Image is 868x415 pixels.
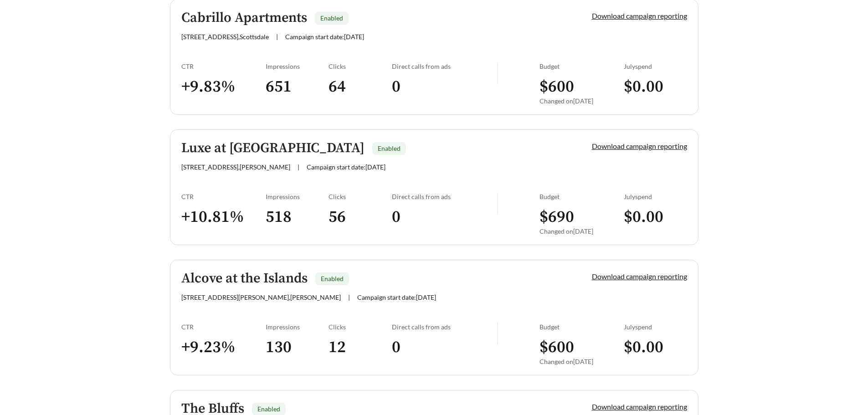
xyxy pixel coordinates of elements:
div: Clicks [329,323,392,331]
div: Changed on [DATE] [539,97,624,105]
div: July spend [624,62,687,70]
h3: + 10.81 % [181,207,266,227]
h5: Luxe at [GEOGRAPHIC_DATA] [181,141,365,156]
span: Campaign start date: [DATE] [307,163,385,171]
h3: 0 [392,77,497,97]
div: July spend [624,323,687,331]
span: Enabled [321,275,344,282]
span: [STREET_ADDRESS] , Scottsdale [181,33,269,41]
a: Download campaign reporting [592,142,687,150]
a: Alcove at the IslandsEnabled[STREET_ADDRESS][PERSON_NAME],[PERSON_NAME]|Campaign start date:[DATE... [170,260,699,375]
div: July spend [624,193,687,200]
h3: 651 [266,77,329,97]
h3: 0 [392,337,497,358]
div: Clicks [329,62,392,70]
h3: 0 [392,207,497,227]
div: Budget [539,323,624,331]
h3: $ 0.00 [624,207,687,227]
div: Direct calls from ads [392,323,497,331]
h5: Cabrillo Apartments [181,10,307,26]
h3: $ 690 [539,207,624,227]
h3: 518 [266,207,329,227]
div: Budget [539,62,624,70]
span: [STREET_ADDRESS] , [PERSON_NAME] [181,163,290,171]
div: Impressions [266,193,329,200]
span: Enabled [378,144,401,152]
h3: $ 600 [539,337,624,358]
a: Download campaign reporting [592,11,687,20]
span: Enabled [257,405,280,413]
img: line [497,193,498,215]
span: Campaign start date: [DATE] [285,33,364,41]
div: Impressions [266,62,329,70]
span: | [276,33,278,41]
h3: $ 0.00 [624,337,687,358]
div: Changed on [DATE] [539,227,624,235]
h3: + 9.23 % [181,337,266,358]
img: line [497,62,498,84]
span: [STREET_ADDRESS][PERSON_NAME] , [PERSON_NAME] [181,293,341,301]
h3: 130 [266,337,329,358]
h3: + 9.83 % [181,77,266,97]
h3: $ 0.00 [624,77,687,97]
div: Direct calls from ads [392,193,497,200]
h3: 12 [329,337,392,358]
h3: $ 600 [539,77,624,97]
div: Clicks [329,193,392,200]
div: CTR [181,62,266,70]
div: Impressions [266,323,329,331]
div: Changed on [DATE] [539,358,624,365]
span: | [348,293,350,301]
span: | [298,163,299,171]
div: CTR [181,323,266,331]
span: Enabled [320,14,343,22]
h3: 64 [329,77,392,97]
a: Luxe at [GEOGRAPHIC_DATA]Enabled[STREET_ADDRESS],[PERSON_NAME]|Campaign start date:[DATE]Download... [170,129,699,245]
div: Budget [539,193,624,200]
h3: 56 [329,207,392,227]
img: line [497,323,498,345]
h5: Alcove at the Islands [181,271,308,286]
div: CTR [181,193,266,200]
a: Download campaign reporting [592,402,687,411]
a: Download campaign reporting [592,272,687,281]
div: Direct calls from ads [392,62,497,70]
span: Campaign start date: [DATE] [357,293,436,301]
